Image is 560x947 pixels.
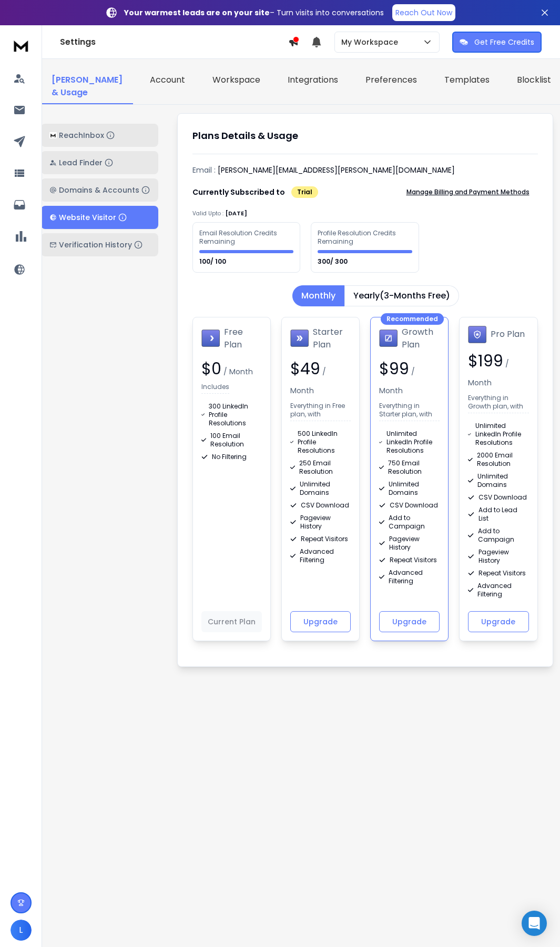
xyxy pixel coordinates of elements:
div: Advanced Filtering [468,582,528,599]
div: Email Resolution Credits Remaining [199,229,294,246]
p: Everything in Starter plan, with [379,402,440,421]
a: Workspace [202,69,271,104]
span: / Month [221,366,253,377]
img: Pro Plan icon [468,326,486,344]
button: Lead Finder [41,151,158,174]
img: Growth Plan icon [379,330,398,347]
p: – Turn visits into conversations [124,7,384,18]
div: Pageview History [379,535,440,552]
div: Advanced Filtering [290,547,351,564]
p: Valid Upto : [192,210,223,217]
p: My Workspace [341,37,402,47]
span: $ 0 [201,357,221,380]
button: Website Visitor [41,206,158,229]
a: Preferences [355,69,427,104]
h1: Starter Plan [313,326,351,351]
img: logo [11,36,32,55]
div: Unlimited Domains [379,480,440,497]
span: / Month [379,366,417,396]
span: / Month [290,366,328,396]
p: 300/ 300 [318,257,349,266]
div: Unlimited Domains [290,480,351,497]
a: Reach Out Now [392,4,455,21]
button: Upgrade [290,611,351,632]
span: $ 199 [468,350,503,372]
div: Unlimited LinkedIn Profile Resolutions [468,422,528,447]
p: Reach Out Now [395,7,452,18]
button: L [11,920,32,941]
div: Advanced Filtering [379,569,440,585]
div: 250 Email Resolution [290,459,351,476]
div: Trial [291,186,318,198]
button: Verification History [41,233,158,256]
div: Add to Campaign [379,514,440,531]
div: Recommended [381,313,444,325]
div: Pageview History [468,548,528,565]
img: logo [49,132,57,139]
div: CSV Download [379,501,440,510]
div: 2000 Email Resolution [468,451,528,468]
div: No Filtering [201,453,262,461]
a: Templates [434,69,500,104]
div: 100 Email Resolution [201,432,262,448]
div: Add to Campaign [468,527,528,544]
div: Repeat Visitors [468,569,528,577]
button: Domains & Accounts [41,178,158,202]
div: Repeat Visitors [290,535,351,543]
h1: Growth Plan [402,326,440,351]
p: [DATE] [226,209,247,218]
div: 500 LinkedIn Profile Resolutions [290,430,351,455]
div: CSV Download [468,493,528,502]
h1: Plans Details & Usage [192,128,538,143]
div: 750 Email Resolution [379,459,440,476]
h1: Free Plan [224,326,262,351]
a: Integrations [277,69,349,104]
p: Everything in Growth plan, with [468,394,528,413]
p: Currently Subscribed to [192,187,285,197]
div: Profile Resolution Credits Remaining [318,229,412,246]
div: Unlimited Domains [468,472,528,489]
a: Account [139,69,196,104]
button: Upgrade [379,611,440,632]
button: Monthly [292,285,344,306]
span: $ 99 [379,357,409,380]
p: [PERSON_NAME][EMAIL_ADDRESS][PERSON_NAME][DOMAIN_NAME] [218,165,455,175]
div: CSV Download [290,501,351,510]
p: Get Free Credits [474,37,534,47]
strong: Your warmest leads are on your site [124,7,270,18]
div: Open Intercom Messenger [522,911,547,936]
button: Yearly(3-Months Free) [344,285,459,306]
button: Get Free Credits [452,32,542,53]
a: [PERSON_NAME] & Usage [41,69,133,104]
div: Unlimited LinkedIn Profile Resolutions [379,430,440,455]
img: Starter Plan icon [290,330,309,347]
button: Manage Billing and Payment Methods [398,182,538,203]
div: Add to Lead List [468,506,528,523]
p: 100/ 100 [199,257,228,266]
button: Upgrade [468,611,528,632]
h1: Pro Plan [491,328,525,341]
div: Repeat Visitors [379,556,440,564]
p: Manage Billing and Payment Methods [406,188,530,196]
button: ReachInbox [41,124,158,147]
div: 300 LinkedIn Profile Resolutions [201,402,262,427]
img: Free Plan icon [201,330,220,347]
p: Includes [201,383,229,394]
div: Pageview History [290,514,351,531]
h1: Settings [60,36,288,48]
span: $ 49 [290,357,320,380]
p: Everything in Free plan, with [290,402,351,421]
p: Email : [192,165,216,175]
